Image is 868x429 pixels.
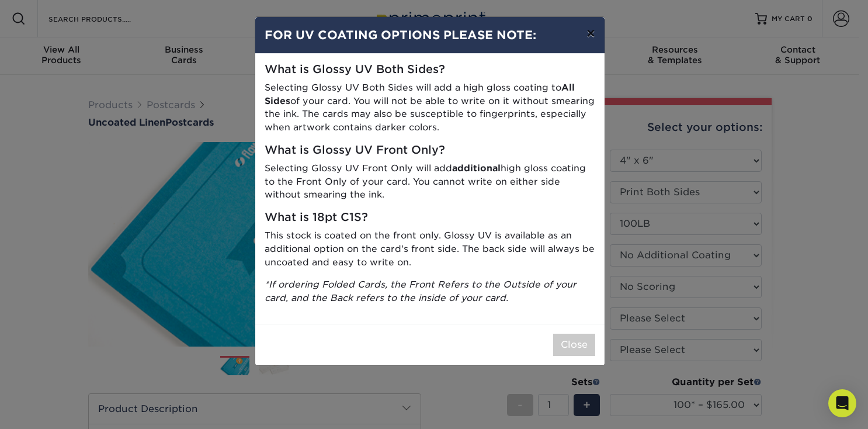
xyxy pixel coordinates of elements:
[553,334,595,356] button: Close
[265,162,595,202] p: Selecting Glossy UV Front Only will add high gloss coating to the Front Only of your card. You ca...
[265,26,595,44] h4: FOR UV COATING OPTIONS PLEASE NOTE:
[265,279,577,303] i: *If ordering Folded Cards, the Front Refers to the Outside of your card, and the Back refers to t...
[577,17,604,50] button: ×
[265,81,595,134] p: Selecting Glossy UV Both Sides will add a high gloss coating to of your card. You will not be abl...
[265,82,575,106] strong: All Sides
[265,144,595,157] h5: What is Glossy UV Front Only?
[828,389,856,417] div: Open Intercom Messenger
[265,211,595,224] h5: What is 18pt C1S?
[265,63,595,77] h5: What is Glossy UV Both Sides?
[265,229,595,269] p: This stock is coated on the front only. Glossy UV is available as an additional option on the car...
[452,162,501,174] strong: additional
